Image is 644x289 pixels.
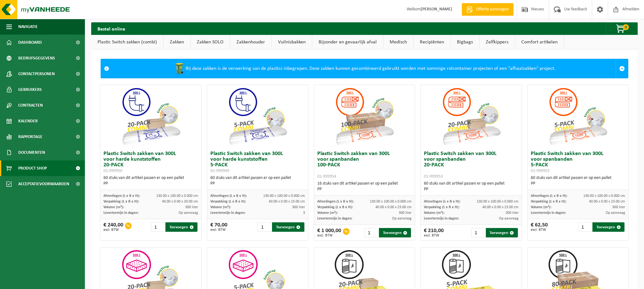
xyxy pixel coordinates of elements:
a: Vuilnisbakken [272,35,312,49]
span: 01-999954 [317,174,336,179]
span: 130.00 x 100.00 x 0.000 cm [263,194,305,198]
h2: Bestel online [91,22,131,35]
h3: Plastic Switch zakken van 300L voor spanbanden 5-PACK [531,151,625,174]
span: Volume (m³): [103,205,124,209]
span: Op aanvraag [499,217,519,220]
a: Zelfkippers [480,35,515,49]
a: Zakkenhouder [230,35,271,49]
button: Toevoegen [486,228,518,237]
button: Toevoegen [379,228,411,237]
span: excl. BTW [531,228,548,232]
div: PP [424,186,519,192]
a: Bigbags [451,35,479,49]
div: Bij deze zakken is de verwerking van de plastics inbegrepen. Deze zakken kunnen gecombineerd gebr... [112,59,616,78]
span: 40.00 x 0.00 x 20.00 cm [162,200,198,203]
strong: [PERSON_NAME] [421,7,452,12]
span: Rapportage [18,129,42,145]
span: Verpakking (L x B x H): [424,205,459,209]
span: Acceptatievoorwaarden [18,176,69,192]
span: 130.00 x 100.00 x 0.000 cm [477,200,519,203]
span: Levertermijn in dagen: [103,211,138,215]
span: Levertermijn in dagen: [531,211,566,215]
span: 40.00 x 0.00 x 23.00 cm [482,205,519,209]
span: excl. BTW [210,228,227,232]
img: WB-0240-HPE-GN-50.png [173,62,186,75]
span: 130.00 x 100.00 x 0.000 cm [156,194,198,198]
span: 300 liter [399,211,412,215]
a: Plastic Switch zakken (combi) [91,35,163,49]
span: Navigatie [18,19,38,35]
div: PP [210,181,305,186]
input: 1 [364,228,378,237]
span: Afmetingen (L x B x H): [210,194,247,198]
span: Volume (m³): [210,205,231,209]
span: Verpakking (L x B x H): [531,200,566,203]
span: Product Shop [18,160,47,176]
span: Gebruikers [18,82,42,97]
span: Volume (m³): [424,211,444,215]
span: 40.00 x 0.00 x 23.00 cm [589,200,625,203]
div: € 70,00 [210,222,227,232]
span: 01-999952 [531,169,550,173]
button: Toevoegen [272,222,304,232]
span: Bedrijfsgegevens [18,50,55,66]
div: 16 stuks van dit artikel passen er op een pallet [317,181,412,192]
span: Op aanvraag [392,217,412,220]
div: PP [317,186,412,192]
div: € 210,00 [424,228,444,237]
h3: Plastic Switch zakken van 300L voor spanbanden 20-PACK [424,151,519,179]
button: 0 [606,22,637,35]
img: 01-999954 [333,85,396,148]
span: Afmetingen (L x B x H): [317,200,354,203]
div: € 1 000,00 [317,228,341,237]
span: excl. BTW [424,234,444,237]
span: Verpakking (L x B x H): [103,200,139,203]
span: Documenten [18,145,45,160]
span: Afmetingen (L x B x H): [424,200,460,203]
h3: Plastic Switch zakken van 300L voor harde kunststoffen 5-PACK [210,151,305,174]
span: Op aanvraag [606,211,625,215]
span: 300 liter [185,205,198,209]
a: Sluit melding [616,59,628,78]
span: 300 liter [612,205,625,209]
div: 60 stuks van dit artikel passen er op een pallet [210,175,305,186]
a: Zakken [164,35,190,49]
button: Toevoegen [592,222,625,232]
img: 01-999950 [119,85,182,148]
div: € 240,00 [103,222,123,232]
h3: Plastic Switch zakken van 300L voor spanbanden 100-PACK [317,151,412,179]
input: 1 [151,222,165,232]
span: 130.00 x 100.00 x 0.000 cm [370,200,412,203]
input: 1 [471,228,485,237]
span: 300 liter [506,211,519,215]
span: 300 liter [292,205,305,209]
span: Verpakking (L x B x H): [210,200,246,203]
span: Verpakking (L x B x H): [317,205,353,209]
h3: Plastic Switch zakken van 300L voor harde kunststoffen 20-PACK [103,151,198,174]
span: Dashboard [18,35,42,50]
a: Zakken SOLO [191,35,230,49]
input: 1 [578,222,592,232]
a: Recipiënten [414,35,450,49]
span: Afmetingen (L x B x H): [531,194,567,198]
span: Levertermijn in dagen: [424,217,459,220]
span: Levertermijn in dagen: [317,217,352,220]
span: excl. BTW [103,228,123,232]
span: Contracten [18,97,43,113]
span: Kalender [18,113,38,129]
span: 01-999953 [424,174,443,179]
button: Toevoegen [165,222,197,232]
span: 01-999950 [103,169,122,173]
a: Medisch [383,35,413,49]
span: Offerte aanvragen [475,6,510,13]
img: 01-999952 [547,85,609,148]
div: 60 stuks van dit artikel passen er op een pallet [103,175,198,186]
span: 3 [303,211,305,215]
span: Contactpersonen [18,66,55,82]
a: Comfort artikelen [515,35,564,49]
span: 40.00 x 0.00 x 23.00 cm [375,205,412,209]
span: 01-999949 [210,169,229,173]
div: PP [531,181,625,186]
input: 1 [258,222,271,232]
span: Levertermijn in dagen: [210,211,245,215]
